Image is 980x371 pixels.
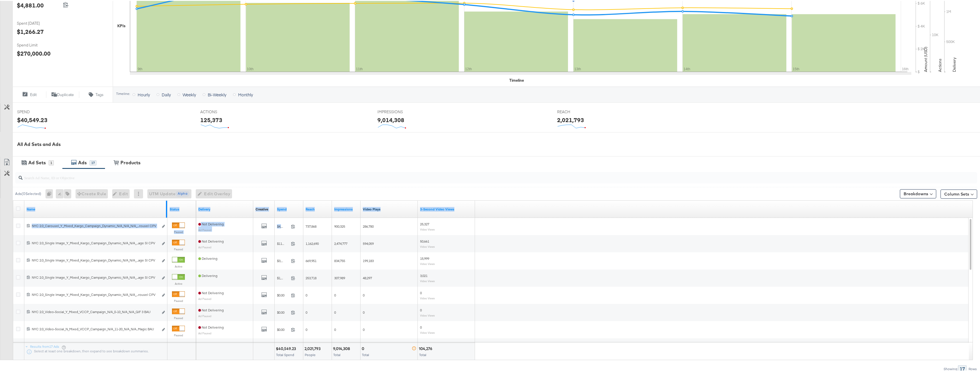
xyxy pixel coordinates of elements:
span: 900,325 [334,223,345,228]
sub: Ad Paused [198,227,211,231]
div: 9,014,308 [377,115,404,123]
a: Shows the current state of your Ad. [170,206,194,211]
span: SPEND [17,108,60,114]
div: NYC 2.0_Carousel_Y_Mixed_Kargo_Campaign_Dynamic_N/A_N/A_N/A_...rousel CPV [32,223,159,227]
div: 125,373 [200,115,222,123]
span: $1,425.34 [277,275,289,279]
div: Showing: [943,366,958,370]
sub: Video Views [420,330,435,333]
span: 286,780 [363,223,374,228]
span: $4,548.18 [277,223,289,228]
span: 0 [363,327,365,331]
div: 17 [90,159,96,165]
span: 50,661 [420,238,429,243]
label: Paused [172,229,185,233]
div: NYC 2.0_Single Image_Y_Mixed_Kargo_Campaign_Dynamic_N/A_N/A_...age SI CPV [32,274,159,279]
span: Duplicate [57,91,74,97]
span: 1,162,690 [306,241,319,245]
div: 2,021,793 [304,345,322,351]
span: Edit [30,91,37,97]
div: 0 [362,345,366,351]
span: 0 [306,292,307,296]
span: Spend Limit [17,42,60,47]
a: Shows the creative associated with your ad. [256,206,268,211]
button: Tags [79,90,113,97]
span: Not Delivering [198,290,224,294]
a: The number of people your ad was served to. [306,206,330,211]
button: Edit [13,90,46,97]
span: Tags [96,91,104,97]
a: The number of times your video was viewed for 3 seconds or more. [420,206,473,211]
span: ACTIONS [200,108,243,114]
span: Daily [162,91,171,97]
span: $11,245.30 [277,241,289,245]
span: Delivering [198,273,217,277]
div: Ad Sets [28,159,46,165]
span: 834,755 [334,258,345,262]
sub: Video Views [420,261,435,265]
sub: Video Views [420,296,435,299]
span: 0 [334,292,336,296]
span: 0 [420,290,422,294]
span: Not Delivering [198,324,224,329]
div: 104,276 [419,345,434,351]
div: 2,021,793 [557,115,584,123]
sub: Video Views [420,227,435,230]
span: 594,059 [363,241,374,245]
div: Timeline: [116,91,130,95]
div: KPIs [117,22,126,28]
span: 0 [306,309,307,314]
sub: Video Views [420,244,435,247]
sub: Ad Paused [198,296,211,300]
span: Spent [DATE] [17,20,60,25]
div: $4,881.00 [17,0,44,9]
button: Breakdowns [900,188,936,198]
label: Active [172,264,185,267]
span: $0.00 [277,292,289,296]
span: 307,989 [334,275,345,279]
sub: Ad Paused [198,331,211,334]
div: NYC 2.0_Single Image_Y_Mixed_Kargo_Campaign_Dynamic_N/A_N/A_...age SI CPV [32,257,159,262]
span: $0.00 [277,327,289,331]
span: 0 [334,309,336,314]
span: Total [362,352,369,356]
span: Total [419,352,426,356]
span: 0 [363,292,365,296]
span: 737,868 [306,223,316,228]
span: 0 [306,327,307,331]
span: People [305,352,316,356]
div: $40,549.23 [276,345,298,351]
span: Total [333,352,340,356]
span: Weekly [183,91,196,97]
span: Total Spend [276,352,294,356]
div: Ads [78,159,87,165]
span: 669,951 [306,258,316,262]
div: 9,014,308 [333,345,352,351]
sub: Ad Paused [198,245,211,248]
a: video_play_actions [363,206,415,211]
span: Not Delivering [198,238,224,243]
div: 0 [45,188,56,198]
span: Delivering [198,255,217,260]
text: Actions [937,58,943,71]
span: 2,474,777 [334,241,347,245]
span: 0 [334,327,336,331]
span: Not Delivering [198,221,224,225]
text: Amount (USD) [923,46,928,71]
a: Reflects the ability of your Ad to achieve delivery. [198,206,251,211]
div: 1 [49,159,54,165]
input: Search Ad Name, ID or Objective [23,169,885,180]
div: NYC 2.0_Video-Social_Y_Mixed_VCCP_Campaign_N/A_0-10_N/A_N/A_GIF 3 BAU [32,309,159,313]
span: $0.00 [277,309,289,314]
div: Rows [968,366,977,370]
div: NYC 2.0_Single Image_Y_Mixed_Kargo_Campaign_Dynamic_N/A_N/A_...age SI CPV [32,240,159,245]
span: Not Delivering [198,307,224,311]
sub: Ad Paused [198,313,211,317]
text: Delivery [952,56,957,71]
span: REACH [557,108,600,114]
span: 15,999 [420,255,429,260]
div: NYC 2.0_Single Image_Y_Mixed_Kargo_Campaign_Dynamic_N/A_N/A_...rousel CPV [32,292,159,296]
label: Paused [172,247,185,250]
span: 25,327 [420,221,429,225]
button: Column Sets [941,189,977,198]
